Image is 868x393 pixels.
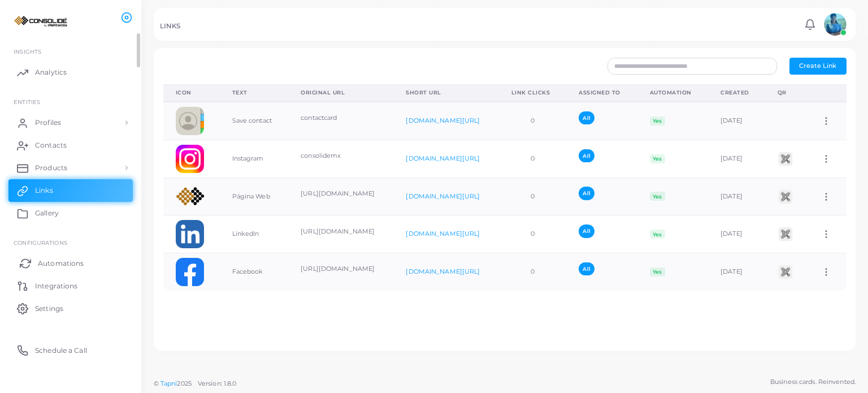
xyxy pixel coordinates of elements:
[176,89,207,97] div: Icon
[8,202,133,224] a: Gallery
[10,11,73,32] img: logo
[777,188,794,205] img: qr2.png
[579,89,624,97] div: Assigned To
[35,346,87,356] span: Schedule a Call
[499,140,567,178] td: 0
[650,154,665,163] span: Yes
[650,89,696,97] div: Automation
[708,253,765,291] td: [DATE]
[8,297,133,319] a: Settings
[721,89,753,97] div: Created
[579,111,594,124] span: All
[154,379,236,388] span: ©
[220,102,289,140] td: Save contact
[406,116,480,124] a: [DOMAIN_NAME][URL]
[35,67,67,77] span: Analytics
[708,178,765,215] td: [DATE]
[38,258,84,269] span: Automations
[176,183,204,211] img: uAa1qUDkbnqPYY0ijhSuoTaDBawWPKu3-1727886050779.png
[14,98,40,105] span: ENTITIES
[160,379,177,387] a: Tapni
[406,230,480,237] a: [DOMAIN_NAME][URL]
[301,189,381,198] p: [URL][DOMAIN_NAME]
[579,149,594,162] span: All
[176,145,204,173] img: instagram.png
[35,208,59,218] span: Gallery
[220,215,289,253] td: LinkedIn
[406,89,486,97] div: Short URL
[777,150,794,167] img: qr2.png
[232,89,276,97] div: Text
[499,102,567,140] td: 0
[301,89,381,97] div: Original URL
[650,116,665,126] span: Yes
[8,274,133,297] a: Integrations
[176,258,204,286] img: facebook.png
[160,22,181,30] h5: LINKS
[650,267,665,277] span: Yes
[650,230,665,239] span: Yes
[821,13,849,36] a: avatar
[406,192,480,200] a: [DOMAIN_NAME][URL]
[809,84,846,102] th: Action
[770,377,856,387] span: Business cards. Reinvented.
[35,304,63,314] span: Settings
[14,48,41,55] span: INSIGHTS
[8,61,133,84] a: Analytics
[8,252,133,274] a: Automations
[799,62,836,70] span: Create Link
[35,185,53,196] span: Links
[8,134,133,157] a: Contacts
[777,226,794,243] img: qr2.png
[499,178,567,215] td: 0
[824,13,847,36] img: avatar
[579,187,594,200] span: All
[789,58,847,75] button: Create Link
[35,163,67,173] span: Products
[511,89,554,97] div: Link Clicks
[8,111,133,134] a: Profiles
[301,227,381,236] p: [URL][DOMAIN_NAME]
[708,140,765,178] td: [DATE]
[220,140,289,178] td: Instagram
[499,215,567,253] td: 0
[301,264,381,274] p: [URL][DOMAIN_NAME]
[220,178,289,215] td: Página Web
[176,107,204,135] img: contactcard.png
[8,339,133,361] a: Schedule a Call
[406,154,480,162] a: [DOMAIN_NAME][URL]
[14,239,67,246] span: Configurations
[176,220,204,248] img: linkedin.png
[301,113,381,123] p: contactcard
[35,281,77,291] span: Integrations
[35,118,61,128] span: Profiles
[650,192,665,201] span: Yes
[708,102,765,140] td: [DATE]
[8,179,133,202] a: Links
[499,253,567,291] td: 0
[198,379,237,387] span: Version: 1.8.0
[708,215,765,253] td: [DATE]
[177,379,191,388] span: 2025
[35,140,67,150] span: Contacts
[220,253,289,291] td: Facebook
[579,262,594,275] span: All
[777,264,794,280] img: qr2.png
[8,157,133,179] a: Products
[778,89,797,97] div: QR
[579,224,594,237] span: All
[301,151,381,161] p: consolidemx
[406,267,480,275] a: [DOMAIN_NAME][URL]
